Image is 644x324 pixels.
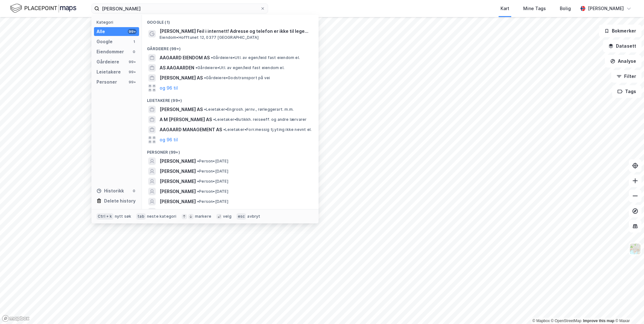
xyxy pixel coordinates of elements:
div: Kontrollprogram for chat [612,294,644,324]
button: og 96 til [160,84,178,92]
img: Z [629,243,641,255]
div: Kart [501,5,509,12]
div: Kategori [97,20,139,25]
span: Leietaker • Engrosh. jernv., rørleggerart. m.m. [204,107,294,112]
span: • [197,169,199,174]
span: Leietaker • Forr.messig tj.yting ikke nevnt el. [223,127,312,132]
span: • [197,189,199,194]
div: Google (1) [142,15,319,26]
div: 99+ [128,69,137,74]
button: Analyse [605,55,641,68]
span: • [211,55,213,60]
span: • [196,65,197,70]
span: [PERSON_NAME] [160,208,196,215]
div: neste kategori [147,214,177,219]
button: og 96 til [160,136,178,144]
span: [PERSON_NAME] [160,178,196,185]
div: Ctrl + k [97,213,114,220]
span: [PERSON_NAME] Feil i internett! Adresse og telefon er ikke til legen men til pensjonist [PERSON_N... [160,27,311,35]
span: [PERSON_NAME] AS [160,106,203,113]
span: [PERSON_NAME] [160,168,196,175]
span: Gårdeiere • Utl. av egen/leid fast eiendom el. [211,55,300,60]
div: 0 [132,49,137,54]
span: Person • [DATE] [197,199,228,204]
span: • [213,117,215,122]
div: Google [97,38,113,45]
button: Bokmerker [599,25,641,37]
input: Søk på adresse, matrikkel, gårdeiere, leietakere eller personer [99,4,260,13]
div: tab [136,213,146,220]
div: [PERSON_NAME] [588,5,624,12]
div: 99+ [128,59,137,64]
span: AAGAARD EIENDOM AS [160,54,210,62]
span: • [204,107,206,112]
a: Mapbox [532,319,550,323]
div: esc [237,213,246,220]
div: Alle [97,28,105,35]
span: Person • [DATE] [197,189,228,194]
span: [PERSON_NAME] [160,188,196,195]
span: Person • [DATE] [197,169,228,174]
div: Eiendommer [97,48,124,56]
div: 99+ [128,80,137,85]
div: 1 [132,39,137,44]
span: AS AAGAARDEN [160,64,194,72]
span: Eiendom • Hofftunet 12, 0377 [GEOGRAPHIC_DATA] [160,35,259,40]
div: 0 [132,188,137,193]
a: Mapbox homepage [2,315,30,322]
button: Datasett [603,40,641,52]
button: Filter [611,70,641,83]
img: logo.f888ab2527a4732fd821a326f86c7f29.svg [10,3,76,14]
div: Leietakere (99+) [142,93,319,104]
span: [PERSON_NAME] AS [160,74,203,82]
div: nytt søk [115,214,132,219]
a: Improve this map [583,319,614,323]
div: Mine Tags [523,5,546,12]
span: [PERSON_NAME] [160,157,196,165]
iframe: Chat Widget [612,294,644,324]
div: velg [223,214,231,219]
div: Personer (99+) [142,145,319,156]
button: Tags [612,85,641,98]
div: Bolig [560,5,571,12]
span: • [204,75,206,80]
div: avbryt [247,214,260,219]
span: Gårdeiere • Godstransport på vei [204,75,270,80]
div: 99+ [128,29,137,34]
span: Person • [DATE] [197,159,228,164]
div: Leietakere [97,68,121,76]
div: markere [195,214,211,219]
a: OpenStreetMap [551,319,582,323]
div: Gårdeiere [97,58,119,66]
span: • [223,127,225,132]
div: Personer [97,78,117,86]
span: • [197,199,199,204]
div: Delete history [104,197,136,205]
div: Historikk [97,187,124,195]
span: • [197,179,199,184]
span: • [197,159,199,163]
span: Gårdeiere • Utl. av egen/leid fast eiendom el. [196,65,284,70]
span: Leietaker • Butikkh. reiseeff. og andre lærvarer [213,117,307,122]
span: [PERSON_NAME] [160,198,196,205]
span: Person • [DATE] [197,179,228,184]
span: A M [PERSON_NAME] AS [160,116,212,123]
div: Gårdeiere (99+) [142,41,319,53]
span: AAGAARD MANAGEMENT AS [160,126,222,133]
